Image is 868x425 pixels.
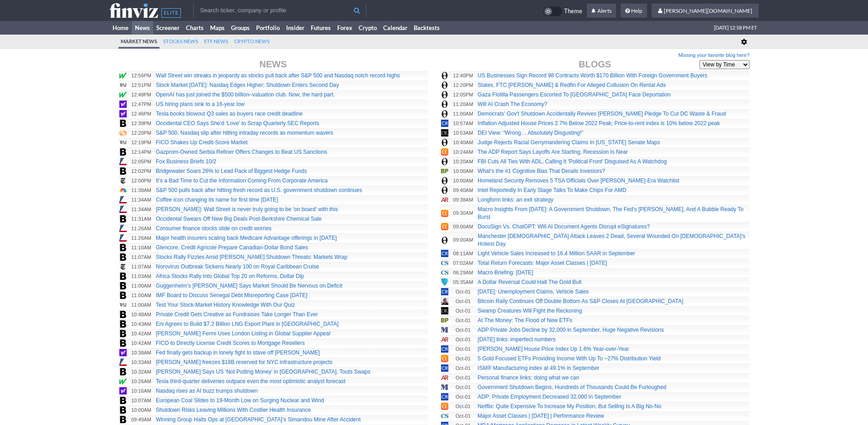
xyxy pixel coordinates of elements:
[156,388,257,394] a: Nasdaq rises as AI buzz trumps shutdown
[156,139,247,146] a: FICO Shakes Up Credit-Score Market
[478,233,745,247] a: Manchester [DEMOGRAPHIC_DATA] Attack Leaves 2 Dead, Several Wounded On [DEMOGRAPHIC_DATA]'s Holie...
[156,130,333,136] a: S&P 500, Nasdaq slip after hitting intraday records as momentum wavers
[132,21,153,35] a: News
[449,411,477,421] td: Oct-01
[156,302,295,308] a: Test Your Stock-Market History Knowledge With Our Quiz
[128,358,155,367] td: 10:33AM
[449,306,477,316] td: Oct-01
[156,120,319,126] a: Occidental CEO Says She’d ‘Love’ to Scrap Quarterly SEC Reports
[128,300,155,310] td: 11:00AM
[449,176,477,186] td: 10:00AM
[449,287,477,297] td: Oct-01
[156,321,339,327] a: Eni Agrees to Build $7.2 Billion LNG Export Plant in [GEOGRAPHIC_DATA]
[478,158,667,165] a: FBI Cuts All Ties With ADL, Calling It 'Political Front' Disguised As A Watchdog
[156,168,307,174] a: Bridgewater Soars 26% to Lead Pack of Biggest Hedge Funds
[156,187,362,193] a: S&P 500 pulls back after hitting fresh record as U.S. government shutdown continues
[478,72,707,79] a: US Businesses Sign Record 98 Contracts Worth $170 Billion With Foreign Government Buyers
[128,367,155,377] td: 10:32AM
[156,416,361,423] a: Winning Group Halts Ops at [GEOGRAPHIC_DATA]’s Simandou Mine After Accident
[128,90,155,100] td: 12:48PM
[449,278,477,287] td: 05:35AM
[128,281,155,291] td: 11:00AM
[156,369,370,375] a: [PERSON_NAME] Says US ‘Not Putting Money’ in [GEOGRAPHIC_DATA], Touts Swaps
[449,222,477,232] td: 09:00AM
[128,319,155,329] td: 10:43AM
[478,187,626,193] a: Intel Reportedly In Early Stage Talks To Make Chips For AMD
[156,225,272,232] a: Consumer finance stocks slide on credit worries
[156,283,342,289] a: Guggenheim’s [PERSON_NAME] Says Market Should Be Nervous on Deficit
[478,250,635,257] a: Light Vehicle Sales Increased to 16.4 Million SAAR in September
[156,72,400,79] a: Wall Street win streaks in jeopardy as stocks pull back after S&P 500 and Nasdaq notch record highs
[478,308,582,314] a: Swamp Creatures Will Fight the Reckoning
[156,378,345,385] a: Tesla third-quarter deliveries outpace even the most optimistic analyst forecast
[449,316,477,325] td: Oct-01
[109,21,132,35] a: Home
[128,272,155,281] td: 11:03AM
[449,249,477,258] td: 08:11AM
[128,386,155,396] td: 10:16AM
[478,298,683,304] a: Bitcoin Rally Continues Off Double Bottom As S&P Closes At [GEOGRAPHIC_DATA]
[308,21,334,35] a: Futures
[478,346,629,352] a: [PERSON_NAME] House Price Index Up 1.6% Year-over-Year
[478,130,583,136] a: DEI View: “Wrong… Absolutely Disgusting!”
[449,119,477,128] td: 10:57AM
[380,21,411,35] a: Calendar
[156,206,338,212] a: [PERSON_NAME]: Wall Street is never truly going to be 'on board' with this
[478,91,671,98] a: Gaza Flotilla Passengers Escorted To [GEOGRAPHIC_DATA] Face Deportation
[128,396,155,405] td: 10:07AM
[128,214,155,224] td: 11:31AM
[128,339,155,348] td: 10:42AM
[449,364,477,373] td: Oct-01
[156,311,318,318] a: Private Credit Gets Creative as Fundraises Take Longer Than Ever
[156,254,347,260] a: Stocks Rally Fizzles Amid [PERSON_NAME] Shutdown Threats: Markets Wrap
[193,3,366,18] input: Search ticker, company or profile
[564,6,582,16] span: Theme
[156,216,322,222] a: Occidental Swears Off New Big Deals Post-Berkshire Chemical Sale
[156,359,332,365] a: [PERSON_NAME] freezes $18B reserved for NYC infrastructure projects
[128,205,155,214] td: 11:34AM
[156,197,278,203] a: Coffee icon changing its name for first time [DATE]
[128,128,155,138] td: 12:20PM
[449,81,477,90] td: 12:20PM
[128,109,155,119] td: 12:46PM
[652,4,759,18] a: [PERSON_NAME][DOMAIN_NAME]
[449,195,477,205] td: 09:38AM
[478,223,650,230] a: DocuSign Vs. ChatGPT: Will AI Document Agents Disrupt eSignatures?
[664,7,752,14] span: [PERSON_NAME][DOMAIN_NAME]
[283,21,308,35] a: Insider
[449,232,477,249] td: 09:00AM
[449,186,477,195] td: 09:40AM
[449,354,477,364] td: Oct-01
[478,260,607,266] a: Total Return Forecasts: Major Asset Classes | [DATE]
[449,90,477,100] td: 12:05PM
[478,177,679,184] a: Homeland Security Removes 5 TSA Officials Over [PERSON_NAME]-Era Watchlist
[478,101,547,107] a: Will AI Crash The Economy?
[478,288,589,295] a: [DATE]: Unemployment Claims, Vehicle Sales
[478,365,599,371] a: ISM® Manufacturing index at 49.1% in September
[478,374,579,381] a: Personal finance links: doing what we can
[478,413,604,419] a: Major Asset Classes | [DATE] | Performance Review
[156,82,339,88] a: Stock Market [DATE]: Nasdaq Edges Higher; Shutdown Enters Second Day
[449,297,477,306] td: Oct-01
[128,157,155,167] td: 12:05PM
[478,394,621,400] a: ADP: Private Employment Decreased 32,000 in September
[334,21,355,35] a: Forex
[156,111,303,117] a: Tesla books blowout Q3 sales as buyers race credit deadline
[232,35,272,49] a: Crypto News
[128,329,155,339] td: 10:42AM
[156,273,304,279] a: Africa Stocks Rally Into Global Top 20 on Reforms, Dollar Dip
[478,197,553,203] a: Longform links: an exit strategy
[449,392,477,402] td: Oct-01
[478,120,720,126] a: Inflation Adjusted House Prices 2.7% Below 2022 Peak; Price-to-rent index is 10% below 2022 peak
[449,71,477,81] td: 12:40PM
[128,377,155,386] td: 10:26AM
[253,21,283,35] a: Portfolio
[478,206,743,220] a: Macro Insights From [DATE]: A Government Shutdown, The Fed's [PERSON_NAME], And A Bubble Ready To...
[128,195,155,205] td: 11:34AM
[478,336,555,343] a: [DATE] links: imperfect numbers
[128,405,155,415] td: 10:00AM
[128,291,155,300] td: 11:00AM
[128,81,155,90] td: 12:51PM
[156,407,311,413] a: Shutdown Risks Leaving Millions With Costlier Health Insurance
[449,205,477,222] td: 09:30AM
